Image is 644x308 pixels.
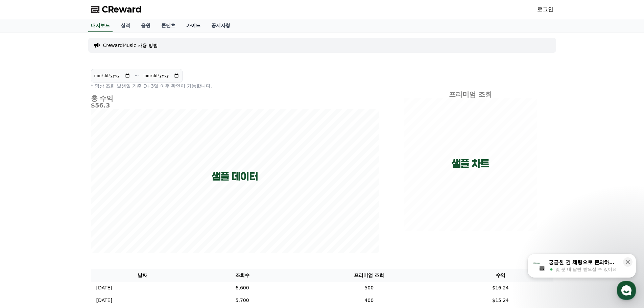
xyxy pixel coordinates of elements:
[91,269,194,282] th: 날짜
[290,269,448,282] th: 프리미엄 조회
[404,91,537,98] h4: 프리미엄 조회
[88,19,113,32] a: 대시보드
[194,282,290,294] td: 6,600
[212,170,258,183] p: 샘플 데이터
[91,95,379,102] h4: 총 수익
[115,19,136,32] a: 실적
[21,224,25,230] span: 홈
[448,269,553,282] th: 수익
[96,284,112,291] p: [DATE]
[290,294,448,307] td: 400
[135,72,139,80] p: ~
[194,269,290,282] th: 조회수
[448,282,553,294] td: $16.24
[96,297,112,304] p: [DATE]
[2,214,45,231] a: 홈
[91,4,142,15] a: CReward
[62,225,70,230] span: 대화
[206,19,236,32] a: 공지사항
[87,214,130,231] a: 설정
[102,4,142,15] span: CReward
[45,214,87,231] a: 대화
[103,42,158,49] a: CrewardMusic 사용 방법
[91,102,379,109] h5: $56.3
[104,224,113,230] span: 설정
[156,19,181,32] a: 콘텐츠
[194,294,290,307] td: 5,700
[91,82,379,89] p: * 영상 조회 발생일 기준 D+3일 이후 확인이 가능합니다.
[448,294,553,307] td: $15.24
[181,19,206,32] a: 가이드
[136,19,156,32] a: 음원
[537,5,553,14] a: 로그인
[452,158,489,170] p: 샘플 차트
[290,282,448,294] td: 500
